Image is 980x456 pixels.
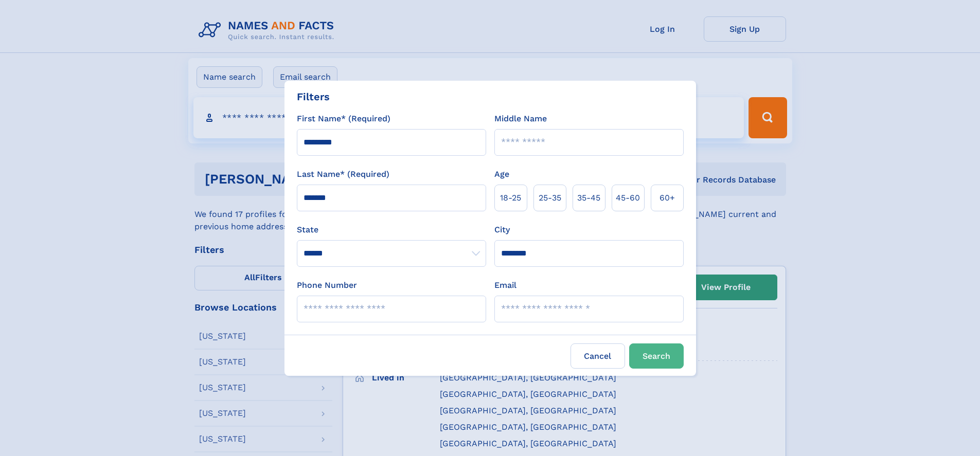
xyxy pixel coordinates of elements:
label: Cancel [571,343,625,369]
span: 45‑60 [616,192,640,204]
label: City [494,224,510,236]
label: State [297,224,486,236]
label: Email [494,279,516,291]
div: Filters [297,89,330,104]
span: 18‑25 [500,192,521,204]
label: First Name* (Required) [297,113,390,125]
label: Phone Number [297,279,357,291]
label: Middle Name [494,113,547,125]
span: 35‑45 [577,192,600,204]
label: Last Name* (Required) [297,168,389,180]
span: 60+ [660,192,675,204]
span: 25‑35 [539,192,561,204]
button: Search [629,343,684,369]
label: Age [494,168,509,180]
